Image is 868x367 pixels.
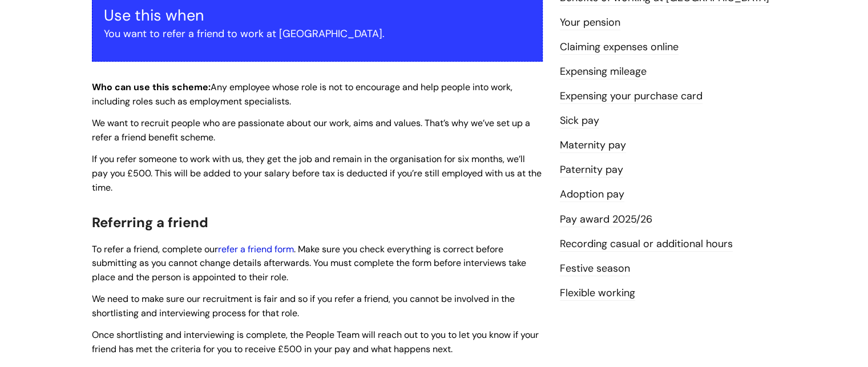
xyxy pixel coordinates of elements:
[560,261,630,276] a: Festive season
[92,81,512,107] span: Any employee whose role is not to encourage and help people into work, including roles such as em...
[92,81,211,93] strong: Who can use this scheme:
[560,286,635,301] a: Flexible working
[218,243,294,255] a: refer a friend form
[104,6,531,25] h3: Use this when
[560,237,733,252] a: Recording casual or additional hours
[92,243,526,284] span: To refer a friend, complete our . Make sure you check everything is correct before submitting as ...
[104,25,531,43] p: You want to refer a friend to work at [GEOGRAPHIC_DATA].
[92,213,208,231] span: Referring a friend
[92,153,542,193] span: If you refer someone to work with us, they get the job and remain in the organisation for six mon...
[560,187,624,202] a: Adoption pay
[560,163,623,178] a: Paternity pay
[92,117,530,143] span: We want to recruit people who are passionate about our work, aims and values. That’s why we’ve se...
[560,15,620,30] a: Your pension
[92,293,515,319] span: We need to make sure our recruitment is fair and so if you refer a friend, you cannot be involved...
[92,329,539,355] span: Once shortlisting and interviewing is complete, the People Team will reach out to you to let you ...
[560,114,599,128] a: Sick pay
[560,64,647,79] a: Expensing mileage
[560,40,679,55] a: Claiming expenses online
[560,212,652,227] a: Pay award 2025/26
[560,89,703,104] a: Expensing your purchase card
[560,138,626,153] a: Maternity pay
